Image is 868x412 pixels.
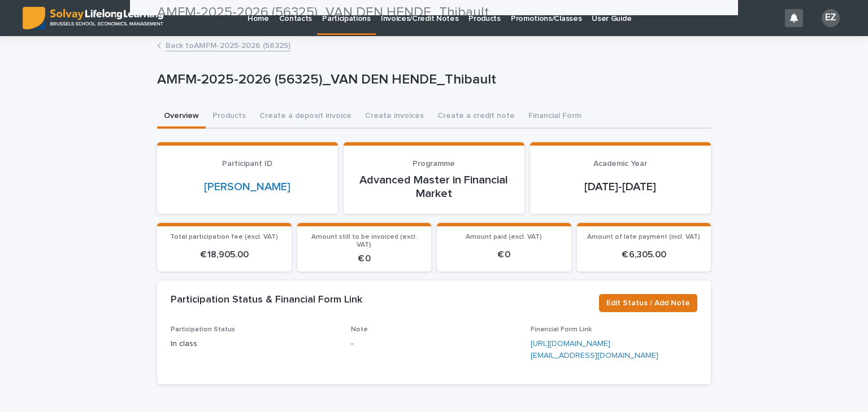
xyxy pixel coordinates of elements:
[587,234,700,240] span: Amount of late payment (incl. VAT)
[584,249,705,260] p: € 6,305.00
[253,105,358,129] button: Create a deposit invoice
[466,234,542,240] span: Amount paid (excl. VAT)
[444,249,565,260] p: € 0
[206,105,253,129] button: Products
[171,326,235,333] span: Participation Status
[431,105,522,129] button: Create a credit note
[222,160,272,168] span: Participant ID
[351,338,518,350] p: -
[531,326,592,333] span: Financial Form Link
[311,234,417,248] span: Amount still to be invoiced (excl. VAT)
[157,105,206,129] button: Overview
[606,297,690,309] span: Edit Status / Add Note
[157,72,706,88] p: AMFM-2025-2026 (56325)_VAN DEN HENDE_Thibault
[358,105,431,129] button: Create invoices
[544,180,697,194] p: [DATE]-[DATE]
[822,9,840,27] div: EZ
[531,340,658,360] a: [URL][DOMAIN_NAME][EMAIL_ADDRESS][DOMAIN_NAME]
[164,249,285,260] p: € 18,905.00
[351,326,368,333] span: Note
[23,7,163,29] img: ED0IkcNQHGZZMpCVrDht
[593,160,647,168] span: Academic Year
[357,173,511,200] p: Advanced Master in Financial Market
[413,160,455,168] span: Programme
[171,294,362,306] h2: Participation Status & Financial Form Link
[170,234,278,240] span: Total participation fee (excl. VAT)
[522,105,588,129] button: Financial Form
[166,38,290,51] a: Back toAMFM-2025-2026 (56325)
[204,180,290,194] a: [PERSON_NAME]
[304,253,425,264] p: € 0
[171,338,337,350] p: In class
[599,294,697,312] button: Edit Status / Add Note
